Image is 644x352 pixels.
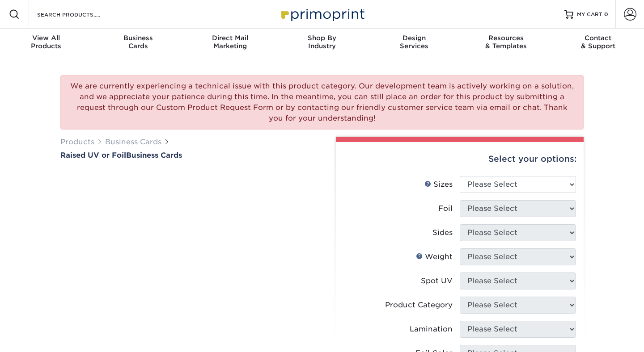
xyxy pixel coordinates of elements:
[36,9,123,20] input: SEARCH PRODUCTS.....
[416,251,453,262] div: Weight
[92,34,184,50] div: Cards
[552,29,644,57] a: Contact& Support
[105,138,161,146] a: Business Cards
[60,151,126,159] span: Raised UV or Foil
[552,34,644,50] div: & Support
[410,324,453,335] div: Lamination
[60,151,315,159] h1: Business Cards
[60,151,315,159] a: Raised UV or FoilBusiness Cards
[424,179,453,190] div: Sizes
[460,34,552,42] span: Resources
[438,203,453,214] div: Foil
[276,34,368,42] span: Shop By
[577,11,602,18] span: MY CART
[277,4,367,24] img: Primoprint
[92,34,184,42] span: Business
[92,29,184,57] a: BusinessCards
[604,11,608,17] span: 0
[552,34,644,42] span: Contact
[184,34,276,42] span: Direct Mail
[368,34,460,50] div: Services
[184,34,276,50] div: Marketing
[460,29,552,57] a: Resources& Templates
[184,29,276,57] a: Direct MailMarketing
[368,29,460,57] a: DesignServices
[432,227,453,238] div: Sides
[421,276,453,286] div: Spot UV
[60,138,94,146] a: Products
[60,75,584,130] div: We are currently experiencing a technical issue with this product category. Our development team ...
[460,34,552,50] div: & Templates
[385,300,453,310] div: Product Category
[276,34,368,50] div: Industry
[368,34,460,42] span: Design
[343,142,576,176] div: Select your options:
[276,29,368,57] a: Shop ByIndustry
